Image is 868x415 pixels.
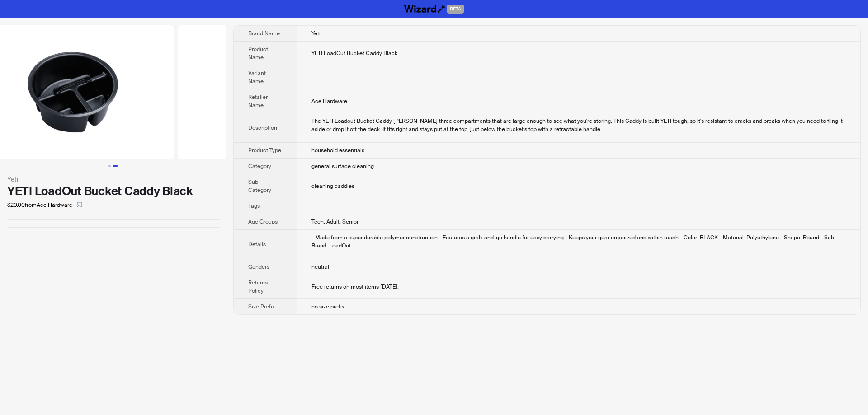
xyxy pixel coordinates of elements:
span: Variant Name [248,70,266,85]
span: Category [248,163,271,170]
div: YETI LoadOut Bucket Caddy Black [7,184,219,198]
span: general surface cleaning [311,163,374,170]
div: The YETI Loadout Bucket Caddy haws three compartments that are large enough to see what you're st... [311,117,846,133]
button: Go to slide 2 [113,165,118,167]
span: YETI LoadOut Bucket Caddy Black [311,50,397,57]
span: Details [248,241,266,248]
span: Retailer Name [248,93,268,109]
span: Brand Name [248,30,280,37]
span: Tags [248,202,260,210]
span: Product Name [248,46,268,61]
span: Returns Policy [248,279,268,294]
div: - Made from a super durable polymer construction - Features a grab-and-go handle for easy carryin... [311,233,846,250]
span: neutral [311,263,329,270]
span: Ace Hardware [311,98,347,105]
span: select [77,202,82,207]
span: Free returns on most items [DATE]. [311,283,399,290]
span: Age Groups [248,218,278,225]
span: Description [248,124,277,131]
span: Size Prefix [248,303,275,310]
span: household essentials [311,147,364,154]
div: Yeti [7,174,219,184]
img: YETI LoadOut Bucket Caddy Black image 2 [178,25,380,159]
span: Product Type [248,147,281,154]
span: Genders [248,263,269,270]
button: Go to slide 1 [108,165,111,167]
span: Yeti [311,30,321,37]
span: Teen, Adult, Senior [311,218,359,225]
span: cleaning caddies [311,182,354,190]
div: $20.00 from Ace Hardware [7,198,219,212]
span: BETA [447,5,464,14]
span: Sub Category [248,178,271,194]
span: no size prefix [311,303,344,310]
